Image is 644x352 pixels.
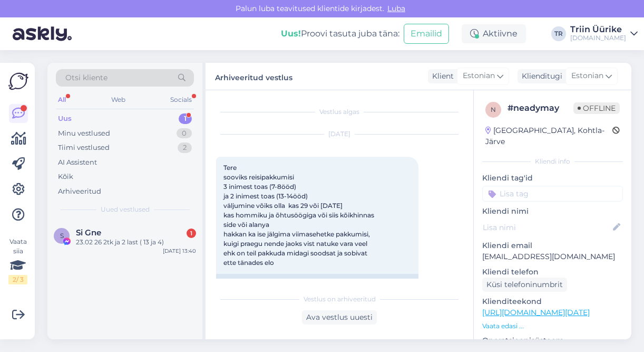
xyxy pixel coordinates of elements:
span: n [491,106,496,113]
div: Uus [58,113,72,124]
b: Uus! [281,28,301,39]
div: 2 [178,142,192,153]
div: Vestlus algas [216,107,463,117]
span: Tere sooviks reisipakkumisi 3 inimest toas (7-8ööd) ja 2 inimest toas (13-14ööd) väljumine võiks ... [223,164,374,267]
button: Emailid [404,24,449,44]
span: Si Gne [76,228,101,237]
p: [EMAIL_ADDRESS][DOMAIN_NAME] [482,251,623,262]
div: Kliendi info [482,157,623,166]
div: Socials [168,93,194,107]
div: 2 / 3 [8,275,27,284]
span: Estonian [463,70,495,82]
span: Otsi kliente [65,72,108,83]
div: [DATE] 13:40 [163,247,196,255]
input: Lisa nimi [483,222,611,233]
span: S [60,232,64,240]
div: Minu vestlused [58,128,110,139]
div: Klienditugi [518,71,562,82]
p: Operatsioonisüsteem [482,335,623,346]
a: Triin Üürike[DOMAIN_NAME] [570,25,638,42]
p: Klienditeekond [482,296,623,307]
div: All [56,93,68,107]
div: [DATE] [216,129,463,139]
div: # neadymay [508,102,573,115]
p: Kliendi email [482,240,623,251]
span: Estonian [571,70,603,82]
div: Arhiveeritud [58,186,101,197]
div: Klient [428,71,454,82]
div: Tiimi vestlused [58,142,110,153]
div: Triin Üürike [570,25,626,34]
a: [URL][DOMAIN_NAME][DATE] [482,308,590,317]
div: AI Assistent [58,157,97,168]
div: Küsi telefoninumbrit [482,278,567,292]
div: Vaata siia [8,237,27,284]
div: [GEOGRAPHIC_DATA], Kohtla-Järve [485,125,612,147]
span: Offline [573,102,620,114]
div: Ava vestlus uuesti [302,310,377,325]
p: Kliendi tag'id [482,173,623,184]
span: Uued vestlused [101,205,150,214]
div: 23.02 26 2tk ja 2 last ( 13 ja 4) [76,237,196,247]
span: Vestlus on arhiveeritud [304,294,376,304]
div: Aktiivne [462,24,526,43]
div: 0 [177,128,192,139]
div: Web [109,93,128,107]
span: Luba [384,4,408,13]
div: Kõik [58,172,73,182]
p: Vaata edasi ... [482,321,623,331]
p: Kliendi nimi [482,206,623,217]
div: TR [551,26,566,41]
div: 1 [187,229,196,238]
label: Arhiveeritud vestlus [215,69,292,83]
img: Askly Logo [8,71,28,91]
input: Lisa tag [482,186,623,202]
div: 1 [179,113,192,124]
div: [DOMAIN_NAME] [570,34,626,42]
div: Proovi tasuta juba täna: [281,27,399,40]
p: Kliendi telefon [482,267,623,278]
